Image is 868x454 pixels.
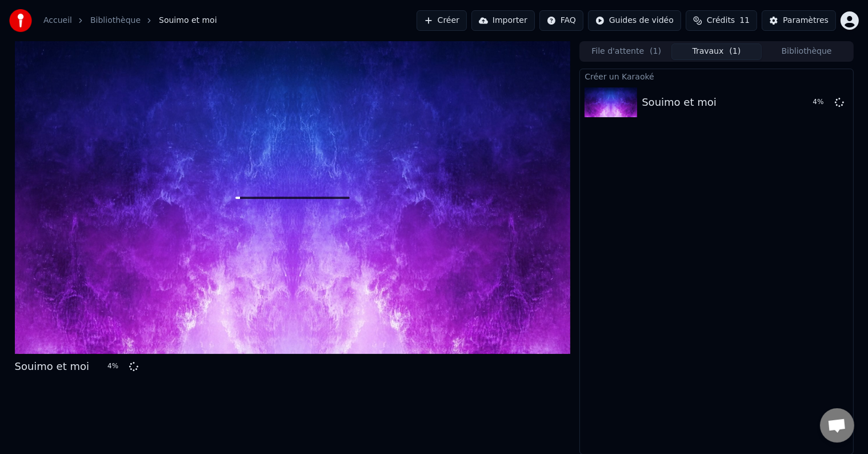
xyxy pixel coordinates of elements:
[581,43,671,60] button: File d'attente
[471,10,535,31] button: Importer
[90,15,141,26] a: Bibliothèque
[650,46,661,57] span: ( 1 )
[820,408,854,443] div: Ouvrir le chat
[43,15,217,26] nav: breadcrumb
[9,9,32,32] img: youka
[813,98,830,107] div: 4 %
[580,69,853,83] div: Créer un Karaoké
[107,362,125,371] div: 4 %
[159,15,217,26] span: Souimo et moi
[762,10,836,31] button: Paramètres
[729,46,741,57] span: ( 1 )
[15,359,90,375] div: Souimo et moi
[783,15,829,26] div: Paramètres
[739,15,750,26] span: 11
[417,10,467,31] button: Créer
[642,94,717,110] div: Souimo et moi
[671,43,762,60] button: Travaux
[588,10,681,31] button: Guides de vidéo
[707,15,735,26] span: Crédits
[762,43,852,60] button: Bibliothèque
[539,10,583,31] button: FAQ
[686,10,757,31] button: Crédits11
[43,15,72,26] a: Accueil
